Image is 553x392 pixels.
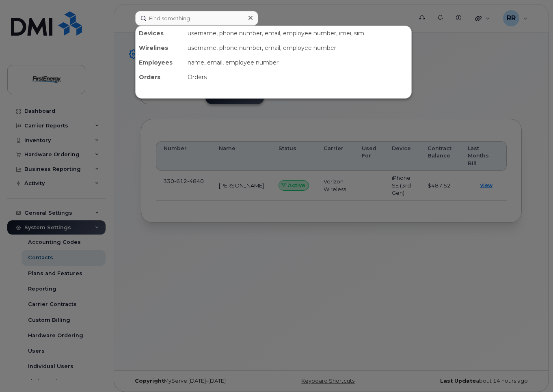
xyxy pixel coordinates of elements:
iframe: Messenger Launcher [518,357,547,386]
div: Devices [136,26,184,41]
div: Employees [136,55,184,70]
div: name, email, employee number [184,55,411,70]
div: username, phone number, email, employee number, imei, sim [184,26,411,41]
div: Orders [184,70,411,84]
div: Orders [136,70,184,84]
div: Wirelines [136,41,184,55]
div: username, phone number, email, employee number [184,41,411,55]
